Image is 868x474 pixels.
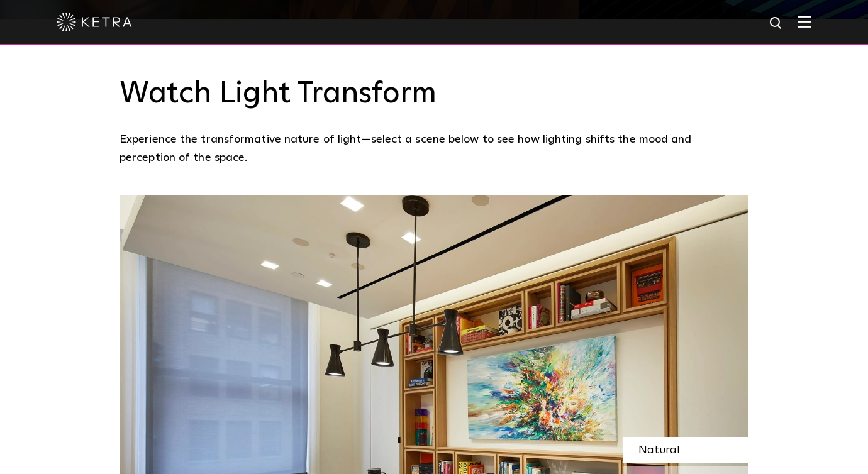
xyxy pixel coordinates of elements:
[57,13,132,31] img: ketra-logo-2019-white
[798,16,811,28] img: Hamburger%20Nav.svg
[120,131,742,167] p: Experience the transformative nature of light—select a scene below to see how lighting shifts the...
[120,76,748,113] h3: Watch Light Transform
[769,16,784,31] img: search icon
[638,444,680,456] span: Natural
